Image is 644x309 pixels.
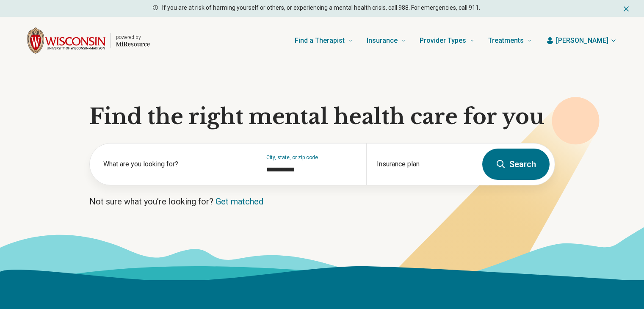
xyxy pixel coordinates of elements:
[89,196,555,207] p: Not sure what you’re looking for?
[420,35,466,47] span: Provider Types
[89,104,555,130] h1: Find the right mental health care for you
[420,24,475,58] a: Provider Types
[367,35,398,47] span: Insurance
[27,27,150,54] a: Home page
[546,36,617,46] button: [PERSON_NAME]
[367,24,406,58] a: Insurance
[216,196,263,207] a: Get matched
[556,36,608,46] span: [PERSON_NAME]
[295,35,345,47] span: Find a Therapist
[482,149,550,180] button: Search
[162,3,480,12] p: If you are at risk of harming yourself or others, or experiencing a mental health crisis, call 98...
[116,34,150,41] p: powered by
[488,35,524,47] span: Treatments
[488,24,532,58] a: Treatments
[103,159,246,169] label: What are you looking for?
[295,24,353,58] a: Find a Therapist
[622,3,630,14] button: Dismiss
